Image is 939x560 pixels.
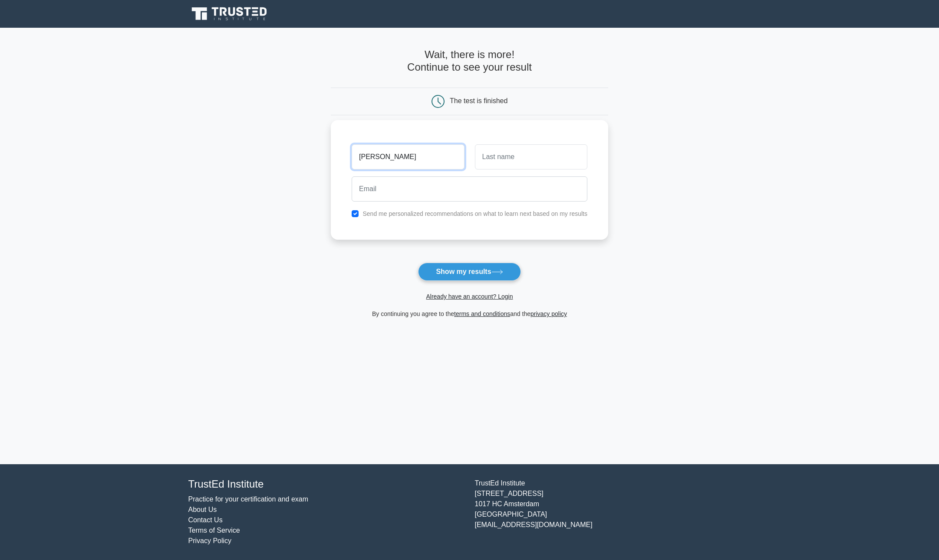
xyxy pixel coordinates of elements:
[470,478,756,546] div: TrustEd Institute [STREET_ADDRESS] 1017 HC Amsterdam [GEOGRAPHIC_DATA] [EMAIL_ADDRESS][DOMAIN_NAME]
[188,478,465,491] h4: TrustEd Institute
[188,495,309,503] a: Practice for your certification and exam
[188,516,223,524] a: Contact Us
[188,527,240,534] a: Terms of Service
[352,144,464,169] input: First name
[352,176,587,202] input: Email
[418,263,521,281] button: Show my results
[530,310,567,317] a: privacy policy
[362,210,587,217] label: Send me personalized recommendations on what to learn next based on my results
[188,506,217,513] a: About Us
[331,49,608,74] h4: Wait, there is more! Continue to see your result
[454,310,510,317] a: terms and conditions
[450,97,507,104] div: The test is finished
[475,144,587,169] input: Last name
[326,309,613,319] div: By continuing you agree to the and the
[188,537,232,544] a: Privacy Policy
[426,293,513,300] a: Already have an account? Login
